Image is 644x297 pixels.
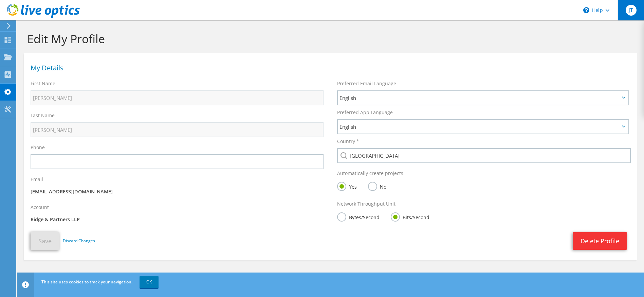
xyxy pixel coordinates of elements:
[31,216,324,223] p: Ridge & Partners LLP
[41,279,132,285] span: This site uses cookies to track your navigation.
[31,232,59,250] button: Save
[31,112,55,119] label: Last Name
[31,144,45,151] label: Phone
[337,200,395,207] label: Network Throughput Unit
[140,276,159,288] a: OK
[31,176,43,183] label: Email
[337,138,359,145] label: Country *
[626,5,637,16] span: JT
[31,65,627,71] h1: My Details
[31,204,49,211] label: Account
[391,212,429,221] label: Bits/Second
[337,80,396,87] label: Preferred Email Language
[339,123,620,131] span: English
[337,170,403,177] label: Automatically create projects
[573,232,627,250] a: Delete Profile
[27,32,630,46] h1: Edit My Profile
[31,188,324,195] p: [EMAIL_ADDRESS][DOMAIN_NAME]
[337,109,393,116] label: Preferred App Language
[337,182,357,190] label: Yes
[368,182,386,190] label: No
[337,212,380,221] label: Bytes/Second
[583,7,589,13] svg: \n
[31,80,55,87] label: First Name
[339,94,620,102] span: English
[63,237,95,245] a: Discard Changes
